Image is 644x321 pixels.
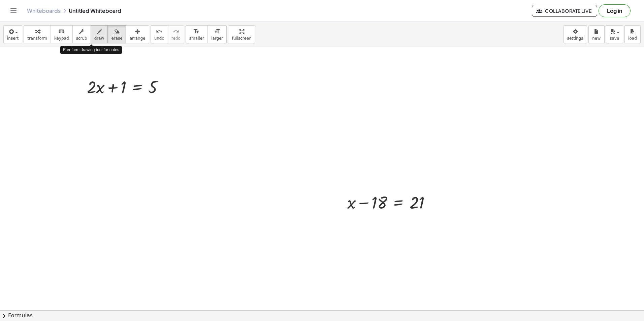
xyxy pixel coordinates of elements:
[538,8,591,14] span: Collaborate Live
[24,25,51,43] button: transform
[193,28,200,36] i: format_size
[168,25,184,43] button: redoredo
[60,46,122,54] div: Freeform drawing tool for notes
[606,25,623,43] button: save
[232,36,251,41] span: fullscreen
[54,36,69,41] span: keypad
[27,7,61,14] a: Whiteboards
[111,36,122,41] span: erase
[3,25,22,43] button: insert
[610,36,619,41] span: save
[588,25,605,43] button: new
[107,25,126,43] button: erase
[624,25,641,43] button: load
[563,25,587,43] button: settings
[173,28,179,36] i: redo
[51,25,73,43] button: keyboardkeypad
[58,28,65,36] i: keyboard
[130,36,146,41] span: arrange
[151,25,168,43] button: undoundo
[189,36,204,41] span: smaller
[27,36,47,41] span: transform
[211,36,223,41] span: larger
[7,36,19,41] span: insert
[156,28,162,36] i: undo
[532,5,597,17] button: Collaborate Live
[186,25,208,43] button: format_sizesmaller
[214,28,220,36] i: format_size
[126,25,149,43] button: arrange
[567,36,583,41] span: settings
[154,36,164,41] span: undo
[8,5,19,16] button: Toggle navigation
[171,36,181,41] span: redo
[628,36,637,41] span: load
[76,36,87,41] span: scrub
[207,25,227,43] button: format_sizelarger
[592,36,601,41] span: new
[228,25,255,43] button: fullscreen
[91,25,108,43] button: draw
[94,36,104,41] span: draw
[599,4,631,17] button: Log in
[72,25,91,43] button: scrub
